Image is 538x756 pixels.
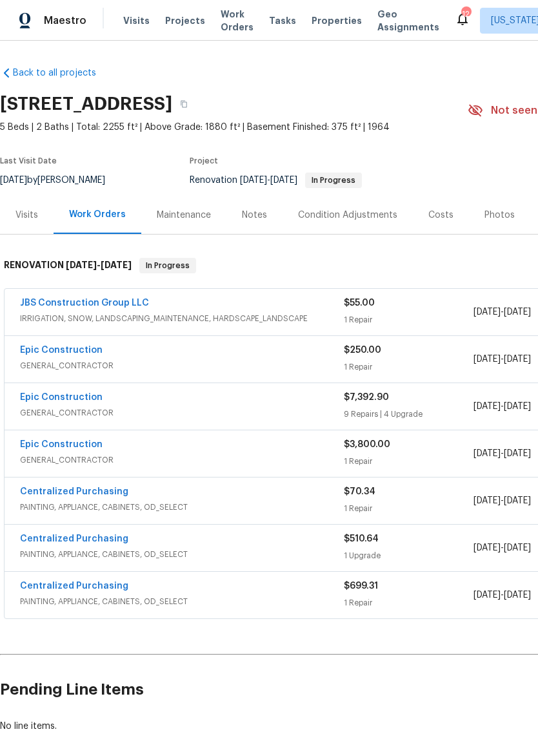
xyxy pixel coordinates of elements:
[344,393,389,402] span: $7,392.90
[15,209,38,222] div: Visits
[473,306,531,319] span: -
[44,14,86,27] span: Maestro
[242,209,267,222] div: Notes
[221,8,254,34] span: Work Orders
[20,406,344,419] span: GENERAL_CONTRACTOR
[504,402,531,411] span: [DATE]
[504,591,531,600] span: [DATE]
[172,92,195,116] button: Copy Address
[344,582,378,591] span: $699.31
[344,549,473,562] div: 1 Upgrade
[101,260,132,269] span: [DATE]
[473,402,501,411] span: [DATE]
[123,14,150,27] span: Visits
[312,14,362,27] span: Properties
[344,596,473,609] div: 1 Repair
[20,359,344,372] span: GENERAL_CONTRACTOR
[473,496,501,505] span: [DATE]
[270,176,297,185] span: [DATE]
[484,209,515,222] div: Photos
[190,176,362,185] span: Renovation
[66,260,132,269] span: -
[504,308,531,317] span: [DATE]
[344,346,381,355] span: $250.00
[20,582,128,591] a: Centralized Purchasing
[66,260,97,269] span: [DATE]
[344,361,473,373] div: 1 Repair
[344,299,375,308] span: $55.00
[344,502,473,515] div: 1 Repair
[20,312,344,325] span: IRRIGATION, SNOW, LANDSCAPING_MAINTENANCE, HARDSCAPE_LANDSCAPE
[428,209,453,222] div: Costs
[504,496,531,505] span: [DATE]
[504,449,531,458] span: [DATE]
[240,176,297,185] span: -
[473,447,531,460] span: -
[473,449,501,458] span: [DATE]
[20,595,344,608] span: PAINTING, APPLIANCE, CABINETS, OD_SELECT
[240,176,267,185] span: [DATE]
[20,501,344,514] span: PAINTING, APPLIANCE, CABINETS, OD_SELECT
[20,393,103,402] a: Epic Construction
[20,299,149,308] a: JBS Construction Group LLC
[20,534,128,543] a: Centralized Purchasing
[157,209,211,222] div: Maintenance
[344,440,390,449] span: $3,800.00
[473,494,531,507] span: -
[473,308,501,317] span: [DATE]
[377,8,439,34] span: Geo Assignments
[20,440,103,449] a: Epic Construction
[344,408,473,421] div: 9 Repairs | 4 Upgrade
[165,14,205,27] span: Projects
[4,258,132,273] h6: RENOVATION
[473,543,501,552] span: [DATE]
[473,541,531,554] span: -
[141,259,195,272] span: In Progress
[69,208,126,221] div: Work Orders
[473,591,501,600] span: [DATE]
[344,534,379,543] span: $510.64
[269,16,296,25] span: Tasks
[504,543,531,552] span: [DATE]
[461,8,470,21] div: 12
[298,209,397,222] div: Condition Adjustments
[473,589,531,602] span: -
[504,355,531,364] span: [DATE]
[344,313,473,326] div: 1 Repair
[473,355,501,364] span: [DATE]
[20,487,128,496] a: Centralized Purchasing
[344,455,473,468] div: 1 Repair
[306,176,361,184] span: In Progress
[344,487,375,496] span: $70.34
[473,400,531,413] span: -
[20,548,344,561] span: PAINTING, APPLIANCE, CABINETS, OD_SELECT
[190,157,218,165] span: Project
[20,454,344,467] span: GENERAL_CONTRACTOR
[20,346,103,355] a: Epic Construction
[473,353,531,366] span: -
